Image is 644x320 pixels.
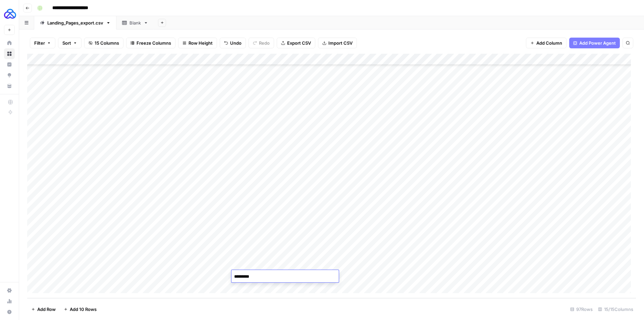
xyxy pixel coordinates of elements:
span: Redo [259,40,270,46]
a: Blank [116,16,154,30]
span: Add Power Agent [579,40,616,46]
a: Opportunities [4,70,15,81]
button: Help + Support [4,307,15,317]
button: Undo [220,38,246,48]
a: Usage [4,296,15,307]
span: Filter [34,40,45,46]
div: 15/15 Columns [595,304,636,315]
button: Freeze Columns [126,38,175,48]
a: Your Data [4,81,15,91]
button: Add 10 Rows [60,304,101,315]
div: Landing_Pages_export.csv [47,19,103,26]
div: 97 Rows [568,304,595,315]
a: Home [4,38,15,48]
span: Export CSV [287,40,311,46]
button: Sort [58,38,82,48]
span: Undo [230,40,241,46]
div: Blank [129,19,141,26]
button: 15 Columns [84,38,123,48]
span: Add Row [37,306,56,313]
button: Redo [249,38,274,48]
span: Add 10 Rows [70,306,97,313]
a: Browse [4,48,15,59]
button: Add Row [27,304,60,315]
span: Add Column [536,40,562,46]
button: Import CSV [318,38,357,48]
button: Filter [30,38,55,48]
span: Freeze Columns [137,40,171,46]
a: Settings [4,285,15,296]
button: Row Height [178,38,217,48]
button: Export CSV [277,38,315,48]
button: Workspace: AUQ [4,5,15,22]
span: Sort [62,40,71,46]
a: Insights [4,59,15,70]
span: Row Height [189,40,213,46]
button: Add Column [526,38,567,48]
button: Add Power Agent [569,38,620,48]
span: 15 Columns [95,40,119,46]
a: Landing_Pages_export.csv [34,16,116,30]
span: Import CSV [328,40,353,46]
img: AUQ Logo [4,8,16,20]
